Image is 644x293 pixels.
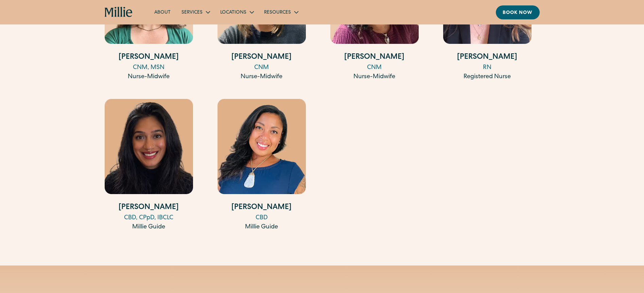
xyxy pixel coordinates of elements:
[217,202,306,213] h4: [PERSON_NAME]
[443,52,532,63] h4: [PERSON_NAME]
[176,6,215,18] div: Services
[503,10,533,17] div: Book now
[105,72,193,82] div: Nurse-Midwife
[259,6,303,18] div: Resources
[220,9,246,16] div: Locations
[496,5,540,19] a: Book now
[105,52,193,63] h4: [PERSON_NAME]
[217,223,306,232] div: Millie Guide
[264,9,291,16] div: Resources
[217,72,306,82] div: Nurse-Midwife
[217,213,306,223] div: CBD
[217,52,306,63] h4: [PERSON_NAME]
[443,63,532,72] div: RN
[105,63,193,72] div: CNM, MSN
[217,63,306,72] div: CNM
[215,6,259,18] div: Locations
[443,72,532,82] div: Registered Nurse
[217,99,306,232] a: [PERSON_NAME]CBDMillie Guide
[181,9,203,16] div: Services
[105,7,133,18] a: home
[330,63,419,72] div: CNM
[105,213,193,223] div: CBD, CPpD, IBCLC
[105,223,193,232] div: Millie Guide
[105,99,193,232] a: [PERSON_NAME]CBD, CPpD, IBCLCMillie Guide
[105,202,193,213] h4: [PERSON_NAME]
[330,72,419,82] div: Nurse-Midwife
[149,6,176,18] a: About
[330,52,419,63] h4: [PERSON_NAME]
